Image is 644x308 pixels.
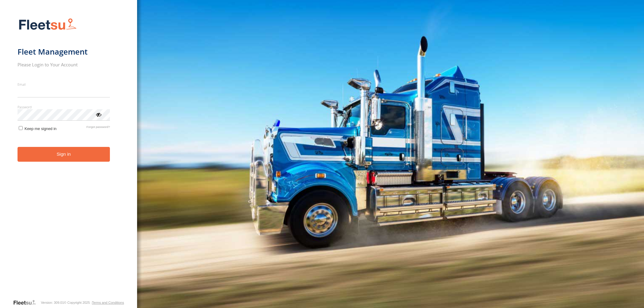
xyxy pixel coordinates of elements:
[18,47,110,57] h1: Fleet Management
[64,301,124,304] div: © Copyright 2025 -
[41,301,64,304] div: Version: 309.01
[18,105,110,109] label: Password
[92,301,124,304] a: Terms and Conditions
[18,62,110,68] h2: Please Login to Your Account
[95,111,101,117] div: ViewPassword
[13,300,41,306] a: Visit our Website
[18,147,110,162] button: Sign in
[18,82,110,87] label: Email
[18,14,120,299] form: main
[18,17,78,32] img: Fleetsu
[19,126,23,130] input: Keep me signed in
[86,125,110,131] a: Forgot password?
[24,126,56,131] span: Keep me signed in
